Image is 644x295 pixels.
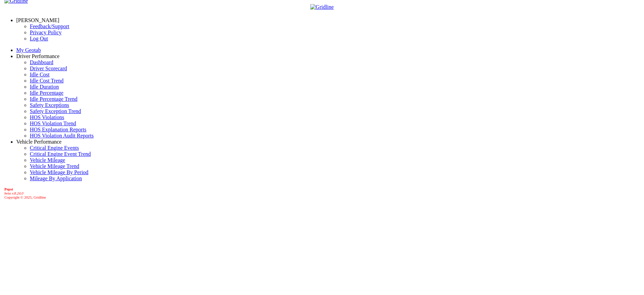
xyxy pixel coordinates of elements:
a: Idle Cost [30,72,49,77]
a: Vehicle Mileage [30,157,65,163]
a: Dashboard [30,59,53,65]
a: Idle Duration [30,84,59,90]
a: Vehicle Performance [16,139,62,145]
a: Idle Percentage Trend [30,96,77,102]
a: Privacy Policy [30,30,62,35]
a: Safety Exceptions [30,102,69,108]
a: Critical Engine Event Trend [30,151,91,157]
a: Driver Scorecard [30,66,67,71]
a: Safety Exception Trend [30,108,81,114]
a: Idle Cost Trend [30,78,64,84]
a: Critical Engine Events [30,145,79,151]
a: Mileage By Application [30,176,82,181]
a: HOS Explanation Reports [30,127,86,132]
div: Copyright © 2025, Gridline [4,187,641,199]
a: HOS Violations [30,114,64,120]
a: Vehicle Mileage By Period [30,169,88,175]
b: Pepsi [4,187,13,191]
a: Vehicle Mileage Trend [30,163,79,169]
i: beta v.8.24.0 [4,191,23,195]
a: Driver Performance [16,53,60,59]
a: [PERSON_NAME] [16,17,59,23]
a: Idle Percentage [30,90,63,96]
a: HOS Violation Trend [30,121,76,126]
a: My Geotab [16,47,41,53]
a: Log Out [30,36,48,41]
a: HOS Violation Audit Reports [30,133,94,139]
img: Gridline [310,4,334,10]
a: Feedback/Support [30,23,69,29]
